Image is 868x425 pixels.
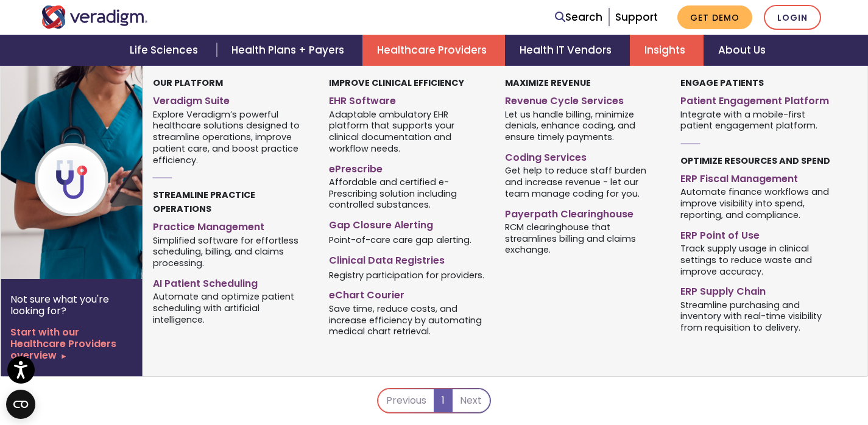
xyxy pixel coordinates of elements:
a: Clinical Data Registries [329,250,487,267]
a: Start with our Healthcare Providers overview [10,326,132,362]
span: Affordable and certified e-Prescribing solution including controlled substances. [329,175,487,211]
strong: Streamline Practice Operations [153,189,255,215]
a: Gap Closure Alerting [329,214,487,232]
img: Veradigm logo [41,5,148,29]
a: Coding Services [505,147,663,164]
span: Explore Veradigm’s powerful healthcare solutions designed to streamline operations, improve patie... [153,108,311,166]
a: Life Sciences [115,35,216,66]
a: Veradigm Suite [153,90,311,108]
span: Point-of-care care gap alerting. [329,233,471,245]
span: Save time, reduce costs, and increase efficiency by automating medical chart retrieval. [329,302,487,337]
a: Login [764,5,821,30]
span: RCM clearinghouse that streamlines billing and claims exchange. [505,220,663,256]
a: ERP Supply Chain [680,281,838,298]
strong: Our Platform [153,77,223,89]
strong: Maximize Revenue [505,77,591,89]
a: eChart Courier [329,284,487,302]
a: Health Plans + Payers [217,35,362,66]
a: Revenue Cycle Services [505,90,663,108]
a: Support [615,10,658,24]
a: Healthcare Providers [362,35,505,66]
a: EHR Software [329,90,487,108]
strong: Improve Clinical Efficiency [329,77,464,89]
span: Registry participation for providers. [329,269,484,281]
span: Track supply usage in clinical settings to reduce waste and improve accuracy. [680,242,838,277]
a: Get Demo [677,5,752,29]
span: Let us handle billing, minimize denials, enhance coding, and ensure timely payments. [505,108,663,143]
a: Practice Management [153,216,311,234]
a: About Us [704,35,780,66]
button: Open CMP widget [6,390,35,419]
iframe: Drift Chat Widget [634,337,853,410]
span: Streamline purchasing and inventory with real-time visibility from requisition to delivery. [680,298,838,334]
a: Insights [630,35,704,66]
a: ePrescribe [329,158,487,176]
strong: Optimize Resources and Spend [680,155,830,167]
p: Not sure what you're looking for? [10,293,132,317]
a: Patient Engagement Platform [680,90,838,108]
nav: Pagination Controls [377,388,491,423]
span: Simplified software for effortless scheduling, billing, and claims processing. [153,234,311,269]
a: Payerpath Clearinghouse [505,203,663,221]
a: AI Patient Scheduling [153,273,311,290]
span: Automate finance workflows and improve visibility into spend, reporting, and compliance. [680,186,838,221]
strong: Engage Patients [680,77,764,89]
a: Health IT Vendors [505,35,630,66]
span: Adaptable ambulatory EHR platform that supports your clinical documentation and workflow needs. [329,108,487,154]
a: Search [555,9,602,26]
a: ERP Fiscal Management [680,168,838,186]
img: Healthcare Provider [1,66,197,279]
a: 1 [434,389,453,412]
a: ERP Point of Use [680,225,838,242]
span: Get help to reduce staff burden and increase revenue - let our team manage coding for you. [505,164,663,200]
span: Automate and optimize patient scheduling with artificial intelligence. [153,290,311,326]
span: Integrate with a mobile-first patient engagement platform. [680,108,838,132]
